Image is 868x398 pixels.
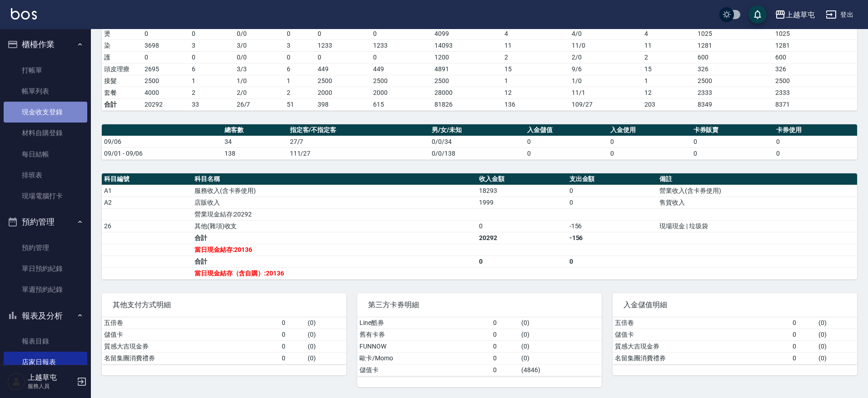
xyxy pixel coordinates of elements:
td: 0 [315,51,371,63]
h5: 上越草屯 [28,373,74,382]
table: a dense table [102,317,346,364]
a: 報表目錄 [4,331,87,352]
td: 109/27 [569,98,642,110]
td: 0 [567,197,658,208]
td: 0 [279,329,306,340]
table: a dense table [102,124,857,160]
td: 0 [567,185,658,197]
td: 當日現金結存:20136 [192,244,477,256]
td: 0 [790,317,817,329]
td: 1025 [695,28,773,39]
td: 0 [491,329,519,340]
td: 203 [642,98,695,110]
td: 0 [190,28,234,39]
td: 套餐 [102,87,142,98]
td: 8371 [773,98,857,110]
th: 入金使用 [608,124,691,136]
td: 1233 [315,39,371,51]
td: ( 0 ) [305,317,346,329]
td: 20292 [142,98,190,110]
td: 0 [315,28,371,39]
td: 1999 [477,197,567,208]
th: 收入金額 [477,173,567,185]
td: 2 / 0 [234,87,285,98]
td: 615 [371,98,432,110]
span: 入金儲值明細 [624,300,846,310]
td: 當日現金結存（含自購）:20136 [192,267,477,279]
td: 18293 [477,185,567,197]
table: a dense table [102,173,857,280]
td: 五倍卷 [102,317,279,329]
td: 1 [502,75,569,87]
td: 0 [790,352,817,364]
th: 科目編號 [102,173,192,185]
td: 2333 [773,87,857,98]
td: 51 [284,98,315,110]
td: 質感大吉現金券 [613,340,790,352]
td: ( 0 ) [305,329,346,340]
a: 現金收支登錄 [4,102,87,123]
td: 449 [315,63,371,75]
td: 34 [222,136,288,147]
a: 帳單列表 [4,81,87,102]
td: 1200 [432,51,502,63]
th: 卡券販賣 [691,124,774,136]
td: 2000 [315,87,371,98]
td: 0 [477,256,567,267]
td: 3698 [142,39,190,51]
td: 護 [102,51,142,63]
img: Person [7,373,25,391]
td: 2 / 0 [569,51,642,63]
td: 26 [102,220,192,232]
button: 櫃檯作業 [4,33,87,56]
td: ( 0 ) [519,340,601,352]
td: 0 [491,340,519,352]
td: 0 / 0 [234,51,285,63]
a: 店家日報表 [4,352,87,373]
td: 0 [142,51,190,63]
td: ( 0 ) [519,352,601,364]
td: 名留集團消費禮券 [102,352,279,364]
td: 4 [502,28,569,39]
td: 0 [608,147,691,159]
button: 登出 [822,6,857,23]
td: 449 [371,63,432,75]
td: -156 [567,220,658,232]
td: 0 [279,340,306,352]
td: 0 [608,136,691,147]
td: 1 / 0 [569,75,642,87]
td: 11 [502,39,569,51]
td: 0 [790,329,817,340]
td: 3 / 3 [234,63,285,75]
td: ( 0 ) [816,340,857,352]
td: 2500 [432,75,502,87]
td: 0 [790,340,817,352]
td: 2500 [695,75,773,87]
button: 報表及分析 [4,304,87,328]
td: 27/7 [288,136,430,147]
td: 12 [642,87,695,98]
td: 0 [567,256,658,267]
td: 15 [642,63,695,75]
td: 0 [491,317,519,329]
td: 3 / 0 [234,39,285,51]
td: 1281 [773,39,857,51]
div: 上越草屯 [786,9,815,20]
td: 09/01 - 09/06 [102,147,222,159]
td: 0 [491,364,519,376]
td: 0 [525,136,608,147]
td: 0 [371,28,432,39]
td: 111/27 [288,147,430,159]
td: ( 0 ) [816,317,857,329]
th: 入金儲值 [525,124,608,136]
td: 138 [222,147,288,159]
button: 上越草屯 [771,5,818,24]
th: 科目名稱 [192,173,477,185]
td: 2 [502,51,569,63]
td: 14093 [432,39,502,51]
th: 卡券使用 [774,124,857,136]
td: ( 0 ) [519,329,601,340]
td: 1 / 0 [234,75,285,87]
td: 398 [315,98,371,110]
td: 12 [502,87,569,98]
